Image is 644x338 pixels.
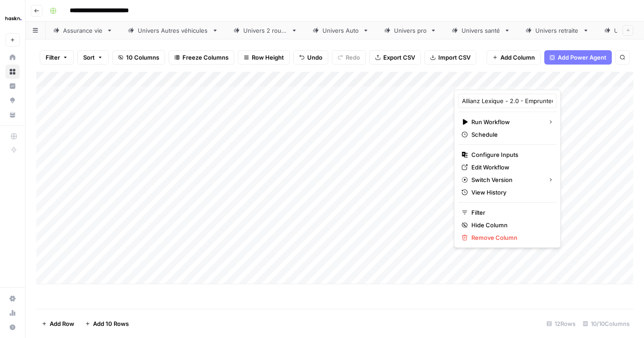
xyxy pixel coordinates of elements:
span: Freeze Columns [182,53,229,62]
span: Remove Column [471,233,550,242]
span: Export CSV [383,53,415,62]
button: 10 Columns [112,50,165,65]
a: Opportunities [5,93,20,108]
span: Schedule [471,130,550,139]
a: Usage [5,306,20,320]
button: Row Height [238,50,290,65]
span: Switch Version [471,175,541,184]
span: Redo [346,53,360,62]
span: Import CSV [438,53,470,62]
button: Sort [77,50,109,65]
div: Univers santé [462,26,500,35]
a: Browse [5,65,20,79]
div: Assurance vie [63,26,103,35]
a: Univers santé [444,22,518,39]
button: Add 10 Rows [80,316,134,331]
span: Undo [307,53,322,62]
span: View History [471,188,550,197]
a: Univers Auto [305,22,377,39]
div: Univers pro [394,26,427,35]
span: Edit Workflow [471,163,550,172]
button: Export CSV [369,50,421,65]
button: Import CSV [424,50,476,65]
span: Add 10 Rows [93,319,129,328]
a: Univers Autres véhicules [120,22,226,39]
span: Sort [83,53,95,62]
div: Univers Auto [322,26,359,35]
span: 10 Columns [126,53,159,62]
span: Configure Inputs [471,150,550,159]
span: Add Row [50,319,74,328]
a: Univers retraite [518,22,597,39]
a: Assurance vie [46,22,120,39]
span: Filter [46,53,60,62]
a: Settings [5,291,20,306]
span: Add Power Agent [558,53,606,62]
button: Redo [332,50,366,65]
span: Filter [471,208,550,217]
span: Row Height [252,53,284,62]
div: Univers Autres véhicules [138,26,208,35]
a: Home [5,50,20,65]
span: Add Column [500,53,535,62]
div: 12 Rows [543,316,579,331]
button: Add Row [36,316,80,331]
a: Univers 2 roues [226,22,305,39]
button: Freeze Columns [169,50,234,65]
span: Hide Column [471,221,550,230]
button: Help + Support [5,320,20,334]
button: Workspace: Haskn [5,7,20,30]
a: Your Data [5,108,20,122]
button: Add Power Agent [544,50,612,65]
div: Univers retraite [535,26,579,35]
div: Univers 2 roues [243,26,288,35]
a: Insights [5,79,20,93]
a: Univers pro [377,22,444,39]
img: Haskn Logo [5,10,21,26]
button: Filter [40,50,74,65]
button: Add Column [487,50,541,65]
div: 10/10 Columns [579,316,633,331]
span: Run Workflow [471,117,541,126]
button: Undo [293,50,328,65]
